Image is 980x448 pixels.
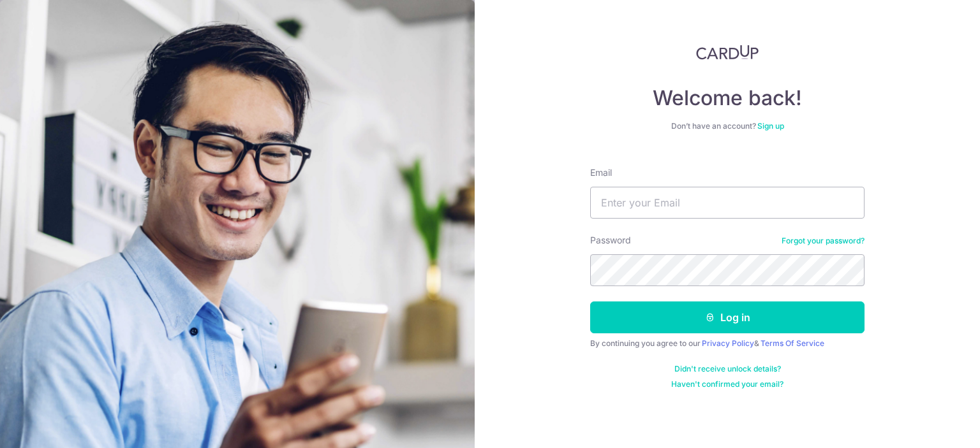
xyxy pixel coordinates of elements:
[590,301,865,333] button: Log in
[590,234,631,247] label: Password
[590,166,612,179] label: Email
[674,364,781,374] a: Didn't receive unlock details?
[702,338,754,348] a: Privacy Policy
[761,338,824,348] a: Terms Of Service
[696,45,759,60] img: CardUp Logo
[590,187,865,219] input: Enter your Email
[782,236,865,246] a: Forgot your password?
[590,85,865,111] h4: Welcome back!
[671,379,783,389] a: Haven't confirmed your email?
[590,121,865,131] div: Don’t have an account?
[590,338,865,349] div: By continuing you agree to our &
[757,121,784,131] a: Sign up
